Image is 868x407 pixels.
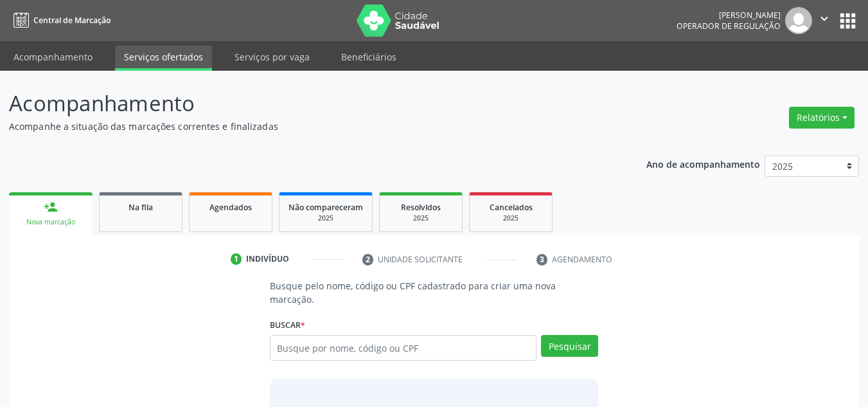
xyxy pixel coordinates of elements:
[785,7,812,34] img: img
[115,46,212,71] a: Serviços ofertados
[837,10,859,32] button: apps
[246,253,289,265] div: Indivíduo
[479,213,543,223] div: 2025
[33,15,111,26] span: Central de Marcação
[18,217,84,227] div: Nova marcação
[270,279,599,306] p: Busque pelo nome, código ou CPF cadastrado para criar uma nova marcação.
[490,202,533,213] span: Cancelados
[9,120,604,133] p: Acompanhe a situação das marcações correntes e finalizadas
[812,7,837,34] button: 
[646,156,760,172] p: Ano de acompanhamento
[270,315,305,335] label: Buscar
[226,46,319,68] a: Serviços por vaga
[332,46,405,68] a: Beneficiários
[389,213,453,223] div: 2025
[677,10,781,21] div: [PERSON_NAME]
[817,12,831,26] i: 
[789,107,855,129] button: Relatórios
[541,335,598,357] button: Pesquisar
[288,213,363,223] div: 2025
[9,87,604,120] p: Acompanhamento
[209,202,252,213] span: Agendados
[401,202,441,213] span: Resolvidos
[128,202,153,213] span: Na fila
[9,10,111,31] a: Central de Marcação
[44,200,58,214] div: person_add
[270,335,537,361] input: Busque por nome, código ou CPF
[231,253,242,265] div: 1
[4,46,102,68] a: Acompanhamento
[677,21,781,32] span: Operador de regulação
[288,202,363,213] span: Não compareceram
